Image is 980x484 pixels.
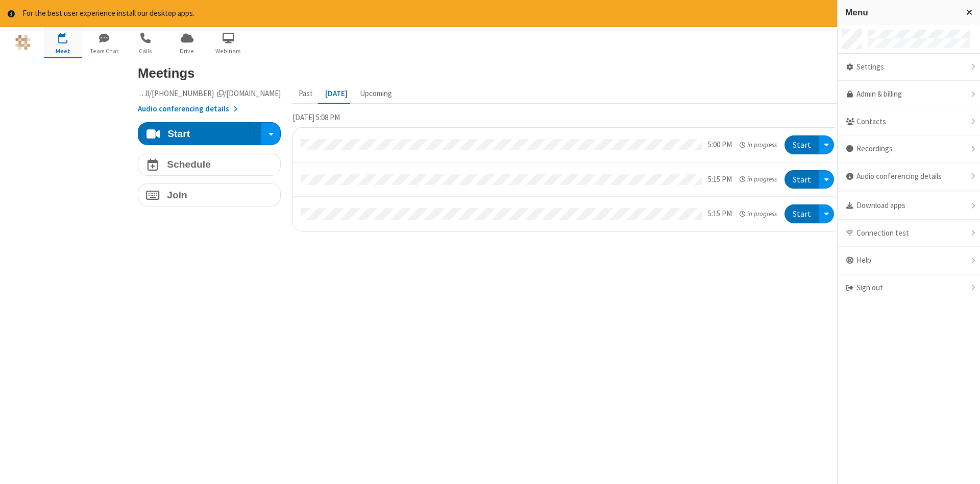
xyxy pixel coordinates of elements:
[65,33,72,40] div: 3
[845,8,957,17] h3: Menu
[785,135,819,154] button: Start
[838,220,980,247] div: Connection test
[319,84,354,103] button: [DATE]
[838,247,980,274] div: Help
[838,163,980,191] div: Audio conferencing details
[292,84,319,103] button: Past
[15,35,31,50] img: QA Selenium DO NOT DELETE OR CHANGE
[819,170,834,189] div: Open menu
[785,170,819,189] button: Start
[740,209,777,219] em: in progress
[138,153,281,176] button: Schedule
[209,47,248,56] span: Webinars
[708,174,732,186] div: 5:15 PM
[819,135,834,154] div: Open menu
[838,274,980,302] div: Sign out
[292,112,340,122] span: [DATE] 5:08 PM
[838,108,980,136] div: Contacts
[354,84,398,103] button: Upcoming
[138,103,237,115] button: Audio conferencing details
[85,47,124,56] span: Team Chat
[44,47,82,56] span: Meet
[708,139,732,151] div: 5:00 PM
[127,47,165,56] span: Calls
[785,204,819,223] button: Start
[167,129,190,139] h4: Start
[838,81,980,108] a: Admin & billing
[167,190,187,200] h4: Join
[167,159,211,169] h4: Schedule
[292,111,843,239] section: Today's Meetings
[138,88,281,100] button: Copy my meeting room linkCopy my meeting room link
[146,122,254,145] button: Start
[838,135,980,163] div: Recordings
[138,66,842,80] h3: Meetings
[838,192,980,220] div: Download apps
[138,183,281,206] button: Join
[138,88,281,115] section: Account details
[838,54,980,81] div: Settings
[740,140,777,150] em: in progress
[22,8,896,19] div: For the best user experience install our desktop apps.
[708,208,732,220] div: 5:15 PM
[265,126,277,142] div: Start conference options
[168,47,206,56] span: Drive
[819,204,834,223] div: Open menu
[740,174,777,184] em: in progress
[121,88,281,98] span: Copy my meeting room link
